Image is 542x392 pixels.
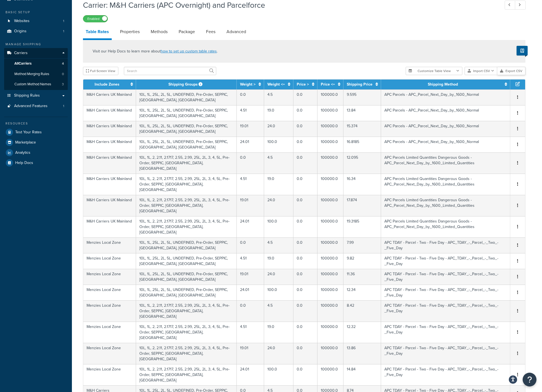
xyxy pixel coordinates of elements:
[136,343,237,364] td: 10L, 1L, 2, 2.11, 2.1717, 2.55, 2.99, 25L, 2L, 3, 4, 5L, Pre-Order, SEPPIC, [GEOGRAPHIC_DATA], [G...
[381,216,510,237] td: APC Parcels Limited Quantities Dangerous Goods - APC_Parcel_Next_Day_by_1600_Limited_Quantities
[293,237,317,253] td: 0.0
[264,105,293,121] td: 19.0
[293,216,317,237] td: 0.0
[136,89,237,105] td: 10L, 1L, 25L, 2L, 5L, UNDEFINED, Pre-Order, SEPPIC, [GEOGRAPHIC_DATA], [GEOGRAPHIC_DATA]
[317,269,343,285] td: 100000.0
[317,89,343,105] td: 100000.0
[264,216,293,237] td: 100.0
[237,364,264,385] td: 24.01
[267,81,285,87] a: Weight <=
[224,25,249,38] a: Advanced
[381,253,510,269] td: APC TDAY - Parcel - Two - Five Day - APC_TDAY_-_Parcel_-_Two_-_Five_Day
[14,72,49,76] span: Method Merging Rules
[237,195,264,216] td: 19.01
[293,137,317,152] td: 0.0
[343,237,381,253] td: 7.99
[264,195,293,216] td: 24.0
[237,152,264,174] td: 0.0
[161,48,217,54] a: how to set up custom table rates
[83,364,136,385] td: Menzies Local Zone
[83,237,136,253] td: Menzies Local Zone
[117,25,142,38] a: Properties
[317,152,343,174] td: 100000.0
[293,152,317,174] td: 0.0
[381,137,510,152] td: APC Parcels - APC_Parcel_Next_Day_by_1600_Normal
[4,91,68,101] li: Shipping Rules
[381,195,510,216] td: APC Parcels Limited Quantities Dangerous Goods - APC_Parcel_Next_Day_by_1600_Limited_Quantities
[93,48,218,54] p: Visit our Help Docs to learn more about .
[83,174,136,195] td: M&H Carriers UK Mainland
[83,121,136,137] td: M&H Carriers UK Mainland
[505,1,515,10] a: Previous Record
[293,89,317,105] td: 0.0
[497,67,525,75] button: Export CSV
[317,121,343,137] td: 100000.0
[136,174,237,195] td: 10L, 1L, 2, 2.11, 2.1717, 2.55, 2.99, 25L, 2L, 3, 4, 5L, Pre-Order, SEPPIC, [GEOGRAPHIC_DATA], [G...
[264,253,293,269] td: 19.0
[15,150,30,155] span: Analytics
[317,174,343,195] td: 100000.0
[203,25,218,38] a: Fees
[4,79,68,89] li: Custom Method Names
[293,253,317,269] td: 0.0
[63,19,64,23] span: 1
[4,101,68,111] a: Advanced Features1
[136,137,237,152] td: 10L, 1L, 25L, 2L, 5L, UNDEFINED, Pre-Order, SEPPIC, [GEOGRAPHIC_DATA], [GEOGRAPHIC_DATA]
[83,322,136,343] td: Menzies Local Zone
[264,89,293,105] td: 4.5
[381,322,510,343] td: APC TDAY - Parcel - Two - Five Day - APC_TDAY_-_Parcel_-_Two_-_Five_Day
[15,161,33,165] span: Help Docs
[237,322,264,343] td: 4.51
[381,343,510,364] td: APC TDAY - Parcel - Two - Five Day - APC_TDAY_-_Parcel_-_Two_-_Five_Day
[136,80,237,89] th: Shipping Groups
[465,67,497,75] button: Import CSV
[83,137,136,152] td: M&H Carriers UK Mainland
[264,121,293,137] td: 24.0
[148,25,170,38] a: Methods
[4,101,68,111] li: Advanced Features
[264,364,293,385] td: 100.0
[317,343,343,364] td: 100000.0
[293,322,317,343] td: 0.0
[264,174,293,195] td: 19.0
[317,253,343,269] td: 100000.0
[136,105,237,121] td: 10L, 1L, 25L, 2L, 5L, UNDEFINED, Pre-Order, SEPPIC, [GEOGRAPHIC_DATA], [GEOGRAPHIC_DATA]
[63,104,64,108] span: 1
[293,285,317,300] td: 0.0
[317,105,343,121] td: 100000.0
[83,216,136,237] td: M&H Carriers UK Mainland
[124,67,216,75] input: Search
[14,61,32,66] span: All Carriers
[264,343,293,364] td: 24.0
[343,105,381,121] td: 13.84
[237,137,264,152] td: 24.01
[176,25,198,38] a: Package
[4,158,68,168] li: Help Docs
[343,195,381,216] td: 17.874
[381,269,510,285] td: APC TDAY - Parcel - Two - Five Day - APC_TDAY_-_Parcel_-_Two_-_Five_Day
[136,237,237,253] td: 10L, 1L, 25L, 2L, 5L, UNDEFINED, Pre-Order, SEPPIC, [GEOGRAPHIC_DATA], [GEOGRAPHIC_DATA]
[264,137,293,152] td: 100.0
[317,285,343,300] td: 100000.0
[4,59,68,69] a: AllCarriers4
[136,216,237,237] td: 10L, 1L, 2, 2.11, 2.1717, 2.55, 2.99, 25L, 2L, 3, 4, 5L, Pre-Order, SEPPIC, [GEOGRAPHIC_DATA], [G...
[343,89,381,105] td: 9.595
[136,322,237,343] td: 10L, 1L, 2, 2.11, 2.1717, 2.55, 2.99, 25L, 2L, 3, 4, 5L, Pre-Order, SEPPIC, [GEOGRAPHIC_DATA], [G...
[14,51,28,55] span: Carriers
[406,67,462,75] button: Customize Table View
[83,269,136,285] td: Menzies Local Zone
[343,137,381,152] td: 16.8185
[343,253,381,269] td: 9.82
[83,343,136,364] td: Menzies Local Zone
[4,69,68,79] li: Method Merging Rules
[136,121,237,137] td: 10L, 1L, 25L, 2L, 5L, UNDEFINED, Pre-Order, SEPPIC, [GEOGRAPHIC_DATA], [GEOGRAPHIC_DATA]
[83,285,136,300] td: Menzies Local Zone
[63,29,64,34] span: 1
[343,285,381,300] td: 12.34
[515,1,526,10] a: Next Record
[381,300,510,322] td: APC TDAY - Parcel - Two - Five Day - APC_TDAY_-_Parcel_-_Two_-_Five_Day
[317,300,343,322] td: 100000.0
[4,137,68,147] a: Marketplace
[343,300,381,322] td: 8.42
[83,67,118,75] button: Full Screen View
